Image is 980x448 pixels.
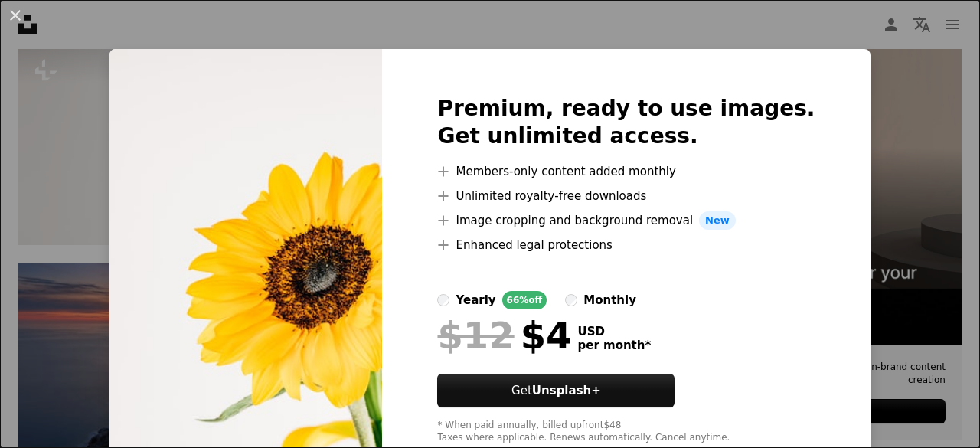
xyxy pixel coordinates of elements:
[502,291,547,309] div: 66% off
[437,316,571,355] div: $4
[437,211,815,230] li: Image cropping and background removal
[532,384,601,397] strong: Unsplash+
[437,374,675,407] button: GetUnsplash+
[437,420,815,444] div: * When paid annually, billed upfront $48 Taxes where applicable. Renews automatically. Cancel any...
[577,325,651,338] span: USD
[437,95,815,150] h2: Premium, ready to use images. Get unlimited access.
[699,211,736,230] span: New
[577,338,651,352] span: per month *
[456,291,495,309] div: yearly
[437,316,514,355] span: $12
[437,294,449,306] input: yearly66%off
[583,291,636,309] div: monthly
[437,236,815,254] li: Enhanced legal protections
[437,162,815,181] li: Members-only content added monthly
[437,187,815,205] li: Unlimited royalty-free downloads
[565,294,577,306] input: monthly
